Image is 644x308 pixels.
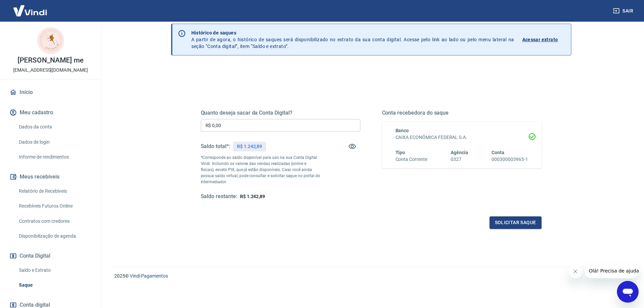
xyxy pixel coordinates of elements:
[522,36,558,43] p: Acessar extrato
[492,150,504,155] span: Conta
[16,263,93,277] a: Saldo e Extrato
[16,199,93,213] a: Recebíveis Futuros Online
[8,169,93,184] button: Meus recebíveis
[16,135,93,149] a: Dados de login
[8,0,52,21] img: Vindi
[16,184,93,198] a: Relatório de Recebíveis
[191,29,514,50] p: A partir de agora, o histórico de saques será disponibilizado no extrato da sua conta digital. Ac...
[617,281,639,303] iframe: Botão para abrir a janela de mensagens
[13,67,88,74] p: [EMAIL_ADDRESS][DOMAIN_NAME]
[16,120,93,134] a: Dados da conta
[201,155,320,185] p: *Corresponde ao saldo disponível para uso na sua Conta Digital Vindi. Incluindo os valores das ve...
[451,156,468,163] h6: 0327
[8,85,93,100] a: Início
[201,193,237,200] h5: Saldo restante:
[237,143,262,150] p: R$ 1.242,89
[522,29,566,50] a: Acessar extrato
[114,273,628,280] p: 2025 ©
[4,5,57,10] span: Olá! Precisa de ajuda?
[201,110,360,116] h5: Quanto deseja sacar da Conta Digital?
[396,156,427,163] h6: Conta Corrente
[8,105,93,120] button: Meu cadastro
[396,134,528,141] h6: CAIXA ECONÔMICA FEDERAL S.A.
[492,156,528,163] h6: 000300003965-1
[451,150,468,155] span: Agência
[396,150,405,155] span: Tipo
[490,216,542,229] button: Solicitar saque
[240,194,265,199] span: R$ 1.242,89
[18,57,83,64] p: [PERSON_NAME] me
[569,265,582,278] iframe: Fechar mensagem
[585,263,639,278] iframe: Mensagem da empresa
[16,278,93,292] a: Saque
[130,273,168,279] a: Vindi Pagamentos
[612,5,636,17] button: Sair
[396,128,409,133] span: Banco
[8,248,93,263] button: Conta Digital
[16,214,93,228] a: Contratos com credores
[191,29,514,36] p: Histórico de saques
[201,143,230,150] h5: Saldo total*:
[382,110,542,116] h5: Conta recebedora do saque
[16,150,93,164] a: Informe de rendimentos
[16,229,93,243] a: Disponibilização de agenda
[37,27,64,54] img: 3c9589af-e2a2-4b8f-828c-a102cd623b68.jpeg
